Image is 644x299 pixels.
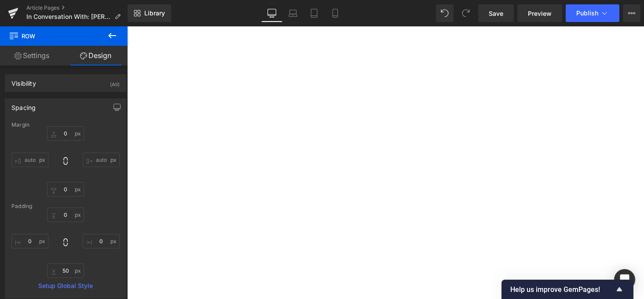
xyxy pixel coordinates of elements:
[83,153,120,167] input: 0
[110,75,120,89] div: (All)
[9,26,97,46] span: Row
[11,122,120,128] div: Margin
[128,4,171,22] a: New Library
[457,4,475,22] button: Redo
[26,13,111,20] span: In Conversation With: [PERSON_NAME]
[510,285,614,294] span: Help us improve GemPages!
[64,46,128,66] a: Design
[623,4,640,22] button: More
[11,282,120,289] a: Setup Global Style
[566,4,619,22] button: Publish
[325,4,346,22] a: Mobile
[47,182,84,197] input: 0
[47,208,84,222] input: 0
[83,234,120,248] input: 0
[11,75,36,87] div: Visibility
[614,269,635,290] div: Open Intercom Messenger
[261,4,282,22] a: Desktop
[47,126,84,141] input: 0
[11,203,120,209] div: Padding
[11,234,48,248] input: 0
[11,99,36,111] div: Spacing
[489,9,503,18] span: Save
[26,4,128,11] a: Article Pages
[528,9,552,18] span: Preview
[144,9,165,17] span: Library
[47,263,84,278] input: 0
[11,153,48,167] input: 0
[282,4,304,22] a: Laptop
[304,4,325,22] a: Tablet
[576,10,598,17] span: Publish
[436,4,454,22] button: Undo
[510,284,625,295] button: Show survey - Help us improve GemPages!
[517,4,562,22] a: Preview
